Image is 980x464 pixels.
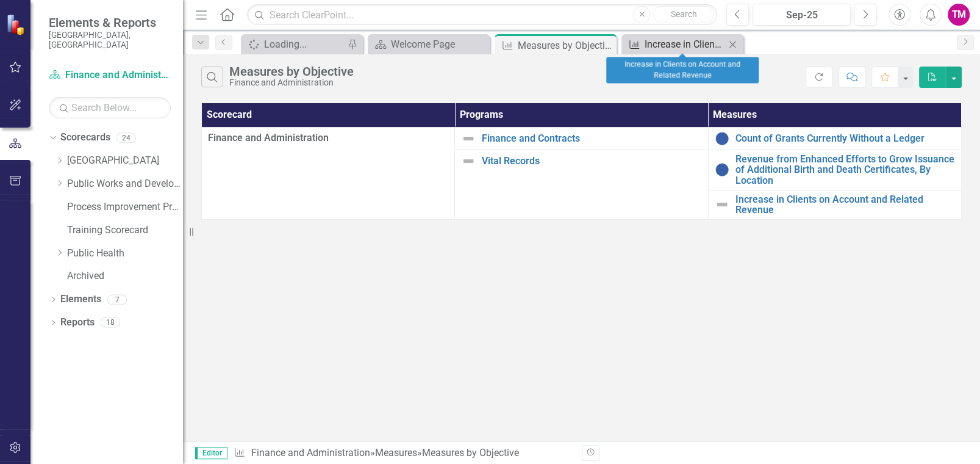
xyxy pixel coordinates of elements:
small: [GEOGRAPHIC_DATA], [GEOGRAPHIC_DATA] [49,30,171,50]
a: Increase in Clients on Account and Related Revenue [735,194,955,216]
div: Measures by Objective [518,38,613,53]
td: Double-Click to Edit Right Click for Context Menu [455,150,708,219]
a: Archived [67,269,183,283]
img: ClearPoint Strategy [6,13,27,35]
a: Finance and Administration [251,447,370,459]
div: 7 [107,294,127,305]
a: Increase in Clients on Account and Related Revenue [624,37,725,52]
a: Measures [374,447,417,459]
span: Finance and Administration [208,132,329,143]
div: Loading... [264,37,345,52]
span: Editor [195,447,227,459]
span: Elements & Reports [49,15,171,30]
button: Search [653,6,714,23]
div: Welcome Page [391,37,487,52]
a: Revenue from Enhanced Efforts to Grow Issuance of Additional Birth and Death Certificates, By Loc... [735,154,955,186]
button: TM [948,4,970,26]
a: Public Works and Development [67,177,183,191]
a: Loading... [244,37,345,52]
input: Search Below... [49,97,171,118]
button: Sep-25 [753,4,851,26]
a: Public Health [67,247,183,261]
a: Vital Records [482,156,701,167]
a: Process Improvement Program [67,200,183,214]
div: Increase in Clients on Account and Related Revenue [606,57,759,84]
td: Double-Click to Edit Right Click for Context Menu [708,150,961,190]
div: Finance and Administration [229,78,354,87]
a: Finance and Contracts [482,133,701,144]
img: Not Defined [461,154,476,169]
a: Scorecards [60,131,110,145]
td: Double-Click to Edit Right Click for Context Menu [455,127,708,150]
div: 24 [116,132,136,143]
img: Not Defined [715,197,729,212]
a: [GEOGRAPHIC_DATA] [67,154,183,168]
a: Count of Grants Currently Without a Ledger [735,133,955,144]
div: Sep-25 [757,8,846,23]
img: Not Defined [461,131,476,146]
input: Search ClearPoint... [247,4,717,26]
div: Measures by Objective [421,447,518,459]
div: 18 [101,317,120,328]
div: Measures by Objective [229,65,354,78]
span: Search [671,9,697,19]
img: Baselining [715,131,729,146]
a: Finance and Administration [49,68,171,82]
a: Reports [60,316,95,330]
a: Elements [60,292,101,306]
a: Training Scorecard [67,223,183,237]
a: Welcome Page [371,37,487,52]
img: Baselining [715,162,729,177]
td: Double-Click to Edit Right Click for Context Menu [708,190,961,219]
td: Double-Click to Edit Right Click for Context Menu [708,127,961,150]
div: Increase in Clients on Account and Related Revenue [645,37,725,52]
div: » » [234,446,572,460]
